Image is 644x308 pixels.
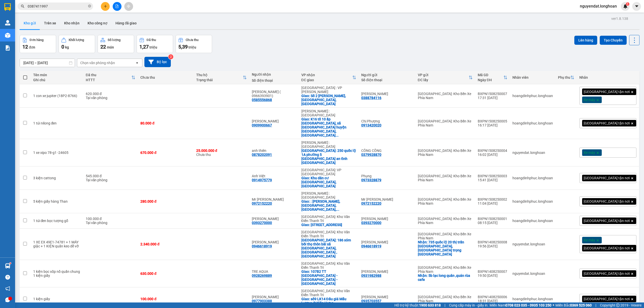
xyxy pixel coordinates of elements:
button: Đơn hàng12đơn [20,35,56,53]
div: TRE AQUA [252,270,296,274]
strong: 0369 525 060 [570,303,592,307]
div: Nhân viên [512,75,553,79]
input: Tìm tên, số ĐT hoặc mã đơn [28,4,87,9]
span: notification [5,286,10,291]
span: 0 [61,44,64,50]
div: HTTT [86,78,131,82]
div: 0931982988 [361,274,381,278]
div: Anh Hưng [252,295,296,299]
span: 5,39 [178,44,188,50]
div: Anh Bảo [252,119,296,123]
th: Toggle SortBy [415,71,475,84]
div: hoangdinhphuc.longhoan [512,219,553,223]
button: Lên hàng [574,36,597,45]
div: Anh Việt [252,174,296,178]
span: search [21,5,24,8]
div: 11:04 [DATE] [478,201,507,205]
svg: open [135,61,139,65]
div: 19:50 [DATE] [478,274,507,278]
span: [GEOGRAPHIC_DATA] tận nơi [584,218,630,223]
div: Giao: 107B2 TT Nghĩa Tân - Cầu Giấy - Hà Nội [301,270,356,286]
div: 0977903388 [252,299,272,303]
div: 19:56 [DATE] [478,244,507,248]
div: Chọn văn phòng nhận [80,60,115,65]
div: BXPN1508250001 [478,217,507,221]
div: BXPN1408250007 [478,270,507,274]
span: file-add [115,5,119,8]
strong: 1900 633 818 [419,303,441,307]
div: 80.000 đ [140,121,191,125]
div: 1 kiện bọc xốp nổ quấn chung 1 kiện giấy [33,270,81,278]
button: caret-down [632,2,641,11]
div: Phụng [361,174,413,178]
div: Khối lượng [69,38,84,42]
div: [GEOGRAPHIC_DATA]: Kho Bến Xe Phía Nam [418,174,473,182]
sup: 2 [168,54,173,59]
div: hoangdinhphuc.longhoan [512,199,553,203]
span: message [5,297,10,302]
div: 3 kiện cattong [33,176,81,180]
span: plus [104,5,107,8]
div: 0946618919 [361,244,381,248]
div: Tại văn phòng [86,221,135,225]
div: 0379928870 [361,153,381,157]
button: Hàng đã giao [111,17,141,29]
button: Kho công nợ [84,17,111,29]
div: 620.000 đ [86,92,135,96]
div: huỳnh ngọc hoà [361,270,413,274]
div: [GEOGRAPHIC_DATA]: Kho Bến Xe Phía Nam [418,295,473,303]
button: Khối lượng0kg [59,35,95,53]
span: món [107,45,114,49]
div: Anh Tùng [361,217,413,221]
div: 100.000 đ [86,217,135,221]
span: đơn [29,45,35,49]
span: ⚪️ [553,304,554,306]
div: Giao: Khu dân cư thạch Bích, Tp Quảng Ngải [301,176,356,188]
div: Giao: : Hoa Ngữ JEC, Đường Lê Đức Thọ, Khu phố Trảng Lớn, Phường Hắc Dịch, TP Phú Mỹ, Bà Rịa Vũng... [301,199,356,211]
div: [GEOGRAPHIC_DATA]: Kho Bến Xe Phía Nam [418,197,473,205]
img: solution-icon [5,45,10,51]
div: [GEOGRAPHIC_DATA]: Kho Văn Điển Thanh Trì [301,289,356,297]
div: [GEOGRAPHIC_DATA] : VP [PERSON_NAME] [301,86,356,94]
div: 0914975779 [252,178,272,182]
div: 0909900667 [252,123,272,127]
div: Mr Long [361,197,413,201]
span: Xe máy [584,98,595,102]
div: BXPN1508250007 [478,92,507,96]
button: file-add [113,2,122,11]
div: VP nhận [301,73,352,77]
sup: 1 [10,262,11,264]
span: triệu [188,45,196,49]
div: ver 1.8.138 [611,16,628,21]
div: Đơn hàng [30,38,44,42]
div: hoangdinhphuc.longhoan [512,94,553,98]
div: BXPN1508250002 [478,197,507,201]
div: 1 con xe jupiter (18P2-8766) [33,94,81,98]
div: nguyendat.longhoan [512,272,553,276]
div: 100.000 đ [140,297,191,301]
span: Miền Bắc [555,302,592,308]
div: 17:31 [DATE] [478,96,507,100]
span: [GEOGRAPHIC_DATA] tận nơi [584,176,630,180]
th: Toggle SortBy [475,71,510,84]
div: 5 kiện giấy hàng Than [33,199,81,203]
div: Số lượng [108,38,120,42]
button: Bộ lọc [144,57,171,67]
div: 1 kiện giấy [33,297,81,301]
span: close-circle [88,4,91,9]
div: Tại văn phòng [86,178,135,182]
div: Anh Thạnh [361,295,413,299]
div: 1 túi nilong đen [33,121,81,125]
strong: 0708 023 035 - 0935 103 250 [505,303,551,307]
span: caret-down [634,4,639,9]
div: 0928269889 [252,274,272,278]
button: Kho gửi [20,17,40,29]
div: Ngày ĐH [478,78,503,82]
span: Xe máy [584,238,595,242]
div: Giao: 186 xóm bồi thọ thôn bãi xã cao viên,thanh oai ,HN [301,238,356,258]
div: BXPN1508250005 [478,119,507,123]
div: Giao: số 5 ngõ 231, Khâm Thiên, Hà Nội [301,223,356,227]
div: Đã thu [86,73,131,77]
div: 545.000 đ [86,174,135,178]
div: 1 XE EX 49E1-74781 + 1 MÁY giặc + 1 KIỆN quấn keo dễ vỡ [33,240,81,248]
